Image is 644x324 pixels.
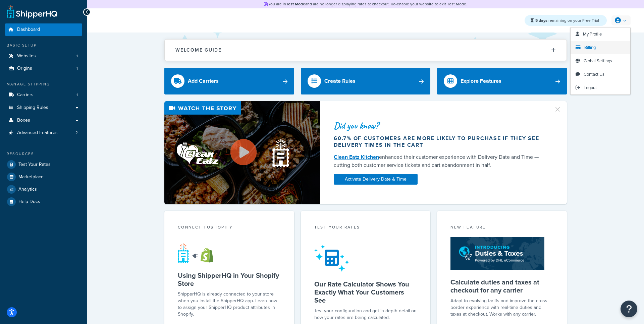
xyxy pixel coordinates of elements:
[571,54,630,68] a: Global Settings
[583,31,602,37] span: My Profile
[314,280,417,304] h5: Our Rate Calculator Shows You Exactly What Your Customers See
[535,17,599,23] span: remaining on your Free Trial
[5,114,82,127] a: Boxes
[535,17,547,23] strong: 5 days
[5,102,82,114] a: Shipping Rules
[5,127,82,139] a: Advanced Features2
[17,92,34,98] span: Carriers
[75,130,78,136] span: 2
[5,89,82,101] a: Carriers1
[5,50,82,62] a: Websites1
[164,68,294,94] a: Add Carriers
[571,27,630,41] a: My Profile
[5,171,82,183] a: Marketplace
[5,158,82,171] a: Test Your Rates
[450,298,553,318] p: Adapt to evolving tariffs and improve the cross-border experience with real-time duties and taxes...
[76,92,78,98] span: 1
[5,127,82,139] li: Advanced Features
[5,23,82,36] a: Dashboard
[178,291,281,318] p: ShipperHQ is already connected to your store when you install the ShipperHQ app. Learn how to ass...
[5,151,82,157] div: Resources
[188,76,219,86] div: Add Carriers
[5,62,82,75] li: Origins
[286,1,305,7] strong: Test Mode
[334,135,546,148] div: 60.7% of customers are more likely to purchase if they see delivery times in the cart
[5,89,82,101] li: Carriers
[334,174,418,185] a: Activate Delivery Date & Time
[17,66,32,71] span: Origins
[178,224,281,232] div: Connect to Shopify
[5,196,82,208] a: Help Docs
[334,153,379,161] a: Clean Eatz Kitchen
[178,271,281,287] h5: Using ShipperHQ in Your Shopify Store
[621,301,637,317] button: Open Resource Center
[5,62,82,75] a: Origins1
[76,66,78,71] span: 1
[17,53,36,59] span: Websites
[584,44,596,51] span: Billing
[334,121,546,130] div: Did you know?
[18,162,51,168] span: Test Your Rates
[175,48,222,53] h2: Welcome Guide
[17,118,30,123] span: Boxes
[324,76,356,86] div: Create Rules
[17,130,58,136] span: Advanced Features
[18,199,40,205] span: Help Docs
[5,43,82,48] div: Basic Setup
[314,224,417,232] div: Test your rates
[301,68,431,94] a: Create Rules
[584,58,612,64] span: Global Settings
[437,68,567,94] a: Explore Features
[571,81,630,94] a: Logout
[17,27,40,33] span: Dashboard
[461,76,501,86] div: Explore Features
[584,84,597,91] span: Logout
[178,243,220,263] img: connect-shq-shopify-9b9a8c5a.svg
[450,224,553,232] div: New Feature
[450,278,553,294] h5: Calculate duties and taxes at checkout for any carrier
[571,41,630,54] a: Billing
[5,81,82,87] div: Manage Shipping
[584,71,604,77] span: Contact Us
[5,183,82,195] a: Analytics
[314,308,417,321] div: Test your configuration and get in-depth detail on how your rates are being calculated.
[17,105,48,111] span: Shipping Rules
[76,53,78,59] span: 1
[164,101,320,204] img: Video thumbnail
[18,174,44,180] span: Marketplace
[571,68,630,81] a: Contact Us
[18,187,37,192] span: Analytics
[165,40,567,61] button: Welcome Guide
[334,153,546,169] div: enhanced their customer experience with Delivery Date and Time — cutting both customer service ti...
[391,1,467,7] a: Re-enable your website to exit Test Mode.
